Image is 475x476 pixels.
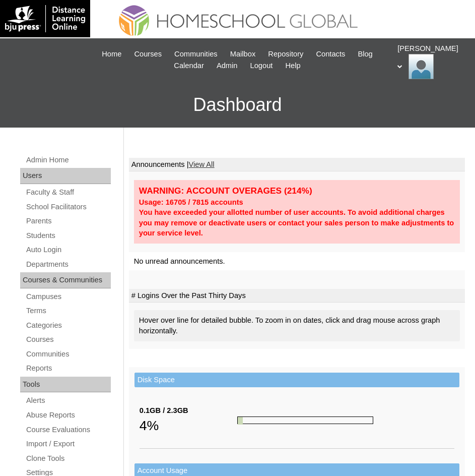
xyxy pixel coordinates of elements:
div: Users [20,168,111,184]
a: Categories [25,319,111,332]
a: Repository [263,48,308,60]
span: Communities [174,48,218,60]
a: Home [97,48,126,60]
a: Faculty & Staff [25,186,111,199]
span: Calendar [174,60,203,72]
a: Admin Home [25,154,111,166]
span: Admin [217,60,238,72]
a: Campuses [25,290,111,303]
span: Logout [250,60,273,72]
span: Mailbox [230,48,256,60]
a: View All [189,160,215,168]
span: Help [285,60,300,72]
a: Import / Export [25,438,111,450]
a: Alerts [25,394,111,407]
a: Logout [245,60,278,72]
span: Contacts [316,48,345,60]
a: School Facilitators [25,201,111,213]
td: Disk Space [134,373,459,387]
div: 0.1GB / 2.3GB [140,405,237,416]
img: logo-white.png [5,5,85,32]
div: Tools [20,377,111,393]
a: Auto Login [25,244,111,256]
div: Courses & Communities [20,272,111,288]
span: Blog [358,48,372,60]
span: Home [102,48,121,60]
div: You have exceeded your allotted number of user accounts. To avoid additional charges you may remo... [139,207,455,239]
td: No unread announcements. [129,252,465,271]
a: Clone Tools [25,452,111,465]
a: Calendar [169,60,209,72]
a: Help [280,60,305,72]
a: Communities [25,348,111,361]
a: Communities [169,48,223,60]
a: Students [25,229,111,242]
a: Terms [25,305,111,317]
a: Reports [25,362,111,375]
div: 4% [140,415,237,436]
a: Departments [25,258,111,271]
span: Courses [134,48,162,60]
a: Courses [129,48,167,60]
a: Courses [25,333,111,346]
td: Announcements | [129,158,465,172]
a: Contacts [311,48,350,60]
div: WARNING: ACCOUNT OVERAGES (214%) [139,185,455,197]
a: Blog [353,48,377,60]
td: # Logins Over the Past Thirty Days [129,289,465,303]
a: Parents [25,215,111,227]
h3: Dashboard [5,82,470,128]
div: [PERSON_NAME] [397,43,465,79]
span: Repository [268,48,303,60]
a: Mailbox [225,48,261,60]
strong: Usage: 16705 / 7815 accounts [139,198,243,206]
a: Course Evaluations [25,424,111,436]
a: Abuse Reports [25,409,111,422]
div: Hover over line for detailed bubble. To zoom in on dates, click and drag mouse across graph horiz... [134,310,460,341]
img: Ariane Ebuen [409,54,434,79]
a: Admin [212,60,243,72]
